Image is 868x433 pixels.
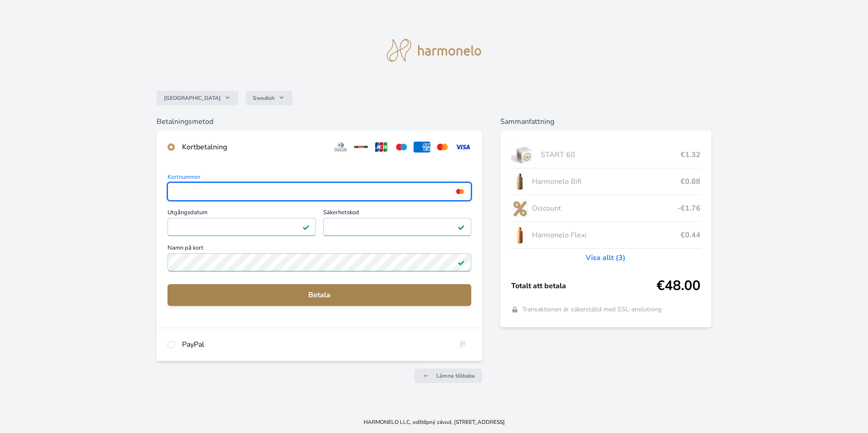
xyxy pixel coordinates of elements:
[414,142,430,153] img: amex.svg
[157,116,482,127] h6: Betalningsmetod
[332,142,349,153] img: diners.svg
[182,339,447,350] div: PayPal
[454,339,471,350] img: paypal.svg
[353,142,370,153] img: discover.svg
[677,203,700,214] span: -€1.76
[373,142,390,153] img: jcb.svg
[168,210,316,218] span: Utgångsdatum
[393,142,410,153] img: maestro.svg
[246,91,292,105] button: Swedish
[681,149,700,160] span: €1.32
[458,223,465,231] img: Fältet är giltigt
[327,221,467,233] iframe: Iframe för säkerhetskod
[454,187,466,196] img: mc
[454,142,471,153] img: visa.svg
[656,278,700,294] span: €48.00
[172,221,311,233] iframe: Iframe för utgångsdatum
[511,224,528,246] img: CLEAN_FLEXI_se_stinem_x-hi_(1)-lo.jpg
[168,174,471,182] span: Kortnummer
[541,149,681,160] span: START 60
[522,305,661,314] span: Transaktionen är säkerställd med SSL-anslutning
[434,142,451,153] img: mc.svg
[681,230,700,241] span: €0.44
[414,369,482,383] a: Lämna tillbaka
[500,116,711,127] h6: Sammanfattning
[182,142,325,153] div: Kortbetalning
[532,203,677,214] span: Discount
[387,39,481,62] img: logo.svg
[511,170,528,193] img: CLEAN_BIFI_se_stinem_x-lo.jpg
[164,94,221,102] span: [GEOGRAPHIC_DATA]
[302,223,310,231] img: Fältet är giltigt
[168,245,471,253] span: Namn på kort
[168,284,471,306] button: Betala
[511,197,528,220] img: discount-lo.png
[168,253,471,271] input: Namn på kortFältet är giltigt
[157,91,238,105] button: [GEOGRAPHIC_DATA]
[511,143,537,166] img: start.jpg
[436,372,475,379] span: Lämna tillbaka
[458,259,465,266] img: Fältet är giltigt
[172,185,467,198] iframe: Iframe för kortnummer
[532,230,681,241] span: Harmonelo Flexi
[681,176,700,187] span: €0.88
[175,290,464,300] span: Betala
[586,252,626,263] a: Visa allt (3)
[511,280,656,291] span: Totalt att betala
[253,94,275,102] span: Swedish
[532,176,681,187] span: Harmonelo Bifi
[323,210,471,218] span: Säkerhetskod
